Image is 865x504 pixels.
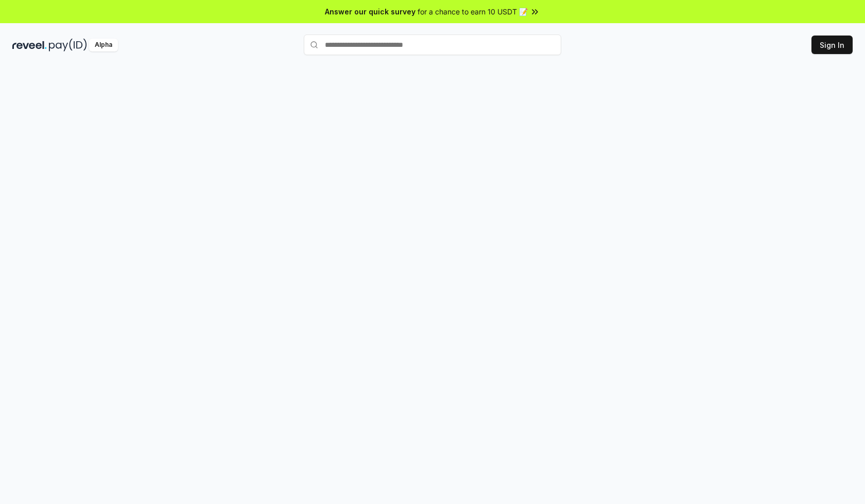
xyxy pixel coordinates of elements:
[325,6,416,17] span: Answer our quick survey
[89,39,118,51] div: Alpha
[811,36,853,54] button: Sign In
[49,39,87,51] img: pay_id
[418,6,528,17] span: for a chance to earn 10 USDT 📝
[12,39,47,51] img: reveel_dark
